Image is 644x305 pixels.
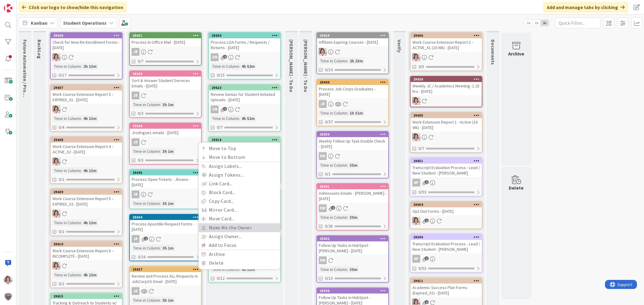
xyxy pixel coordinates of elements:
[130,33,201,46] div: 29621Process In-Office Mail - [DATE]
[199,250,280,259] a: Archive
[130,77,201,90] div: Sort & Answer Student Services Emails - [DATE]
[425,180,429,184] span: 1
[319,58,347,64] div: Time in Column
[130,129,201,137] div: Jrodriguez emails - [DATE]
[319,100,327,108] div: JR
[51,247,122,260] div: Work Course Extension Report 6 – INCOMPLETE - [DATE]
[59,281,64,287] span: 0/2
[130,170,201,189] div: 29645Process Open Tickets - Jhoana - [DATE]
[317,256,388,264] div: EW
[53,219,81,226] div: Time in Column
[411,202,482,207] div: 29604
[411,77,482,82] div: 29638
[59,176,64,183] span: 0/2
[130,48,201,56] div: JR
[317,33,388,38] div: 29629
[325,67,333,73] span: 0/10
[130,215,201,233] div: 29644Process Apostille Request Forms - [DATE]
[22,39,28,121] span: Future Automation / Process Building
[130,287,201,295] div: JR
[51,137,122,143] div: 29608
[317,100,388,108] div: JR
[209,90,280,104] div: Review Genius for Student-Initiated Uploads - [DATE]
[51,189,122,208] div: 29609Work Course Extension Report 5 – EXPIRED_X2 - [DATE]
[144,237,148,241] span: 1
[418,189,426,195] span: 0/53
[319,256,327,264] div: EW
[53,210,60,218] img: EW
[223,55,227,59] span: 2
[199,197,280,206] a: Copy Card...
[317,38,388,46] div: Affiliate Expiring Courses - [DATE]
[411,202,482,215] div: 29604Opt Out Forms - [DATE]
[325,171,331,177] span: 0/1
[411,113,482,118] div: 29605
[161,245,175,251] div: 3h 1m
[317,189,388,203] div: Admissions Emails - [PERSON_NAME] - [DATE]
[59,228,64,235] span: 0/2
[132,245,160,251] div: Time in Column
[411,284,482,297] div: Academic Success Plan Forms (Expired_X1) - [DATE]
[133,171,201,175] div: 29645
[53,86,122,90] div: 29607
[317,137,388,150] div: Weekly Follow Up Task Double Check - [DATE]
[199,206,280,215] a: Mirror Card...
[320,33,388,38] div: 29629
[161,200,175,207] div: 3h 1m
[211,53,219,61] div: ZM
[132,190,139,198] div: JR
[240,63,256,70] div: 4h 52m
[132,101,160,108] div: Time in Column
[509,184,524,191] div: Delete
[81,167,82,174] span: :
[411,278,482,297] div: 29611Academic Success Plan Forms (Expired_X1) - [DATE]
[51,53,122,61] div: EW
[37,39,43,59] span: BackLog
[160,245,161,251] span: :
[199,224,280,232] a: Make Me the Owner
[51,137,122,156] div: 29608Work Course Extension Report 4 – ACTIVE_X2 - [DATE]
[133,33,201,38] div: 29621
[53,53,60,61] img: EW
[317,184,388,203] div: 29641Admissions Emails - [PERSON_NAME] - [DATE]
[418,145,424,152] span: 0/7
[130,267,201,272] div: 29637
[347,214,348,221] span: :
[412,217,420,225] img: EW
[132,48,139,56] div: JR
[82,63,98,70] div: 2h 13m
[508,50,524,57] div: Archive
[319,204,327,212] div: EW
[320,80,388,84] div: 29640
[199,241,280,250] a: Add to Focus
[82,219,98,226] div: 4h 13m
[325,275,333,281] span: 0/13
[51,195,122,208] div: Work Course Extension Report 5 – EXPIRED_X2 - [DATE]
[130,123,201,137] div: 29648Jrodriguez emails - [DATE]
[51,143,122,156] div: Work Course Extension Report 4 – ACTIVE_X2 - [DATE]
[53,294,122,298] div: 29615
[413,113,482,118] div: 29605
[199,180,280,188] a: Link Card...
[130,272,201,285] div: Review and Process ALL Requests in JobCorpSS Email - [DATE]
[317,236,388,241] div: 29642
[217,124,223,130] span: 0/7
[217,72,225,78] span: 0/15
[53,138,122,142] div: 29608
[132,297,160,303] div: Time in Column
[320,237,388,241] div: 29642
[413,279,482,283] div: 29611
[160,200,161,207] span: :
[211,105,219,113] div: ZM
[130,235,201,243] div: JR
[490,39,496,65] span: Documents
[239,63,240,70] span: :
[412,255,420,263] div: AP
[53,105,60,113] img: EW
[317,132,388,150] div: 29599Weekly Follow Up Task Double Check - [DATE]
[138,58,143,64] span: 0/7
[209,85,280,90] div: 29623
[53,63,81,70] div: Time in Column
[51,241,122,260] div: 29610Work Course Extension Report 6 – INCOMPLETE - [DATE]
[317,85,388,98] div: Process Job Corps Graduates - [DATE]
